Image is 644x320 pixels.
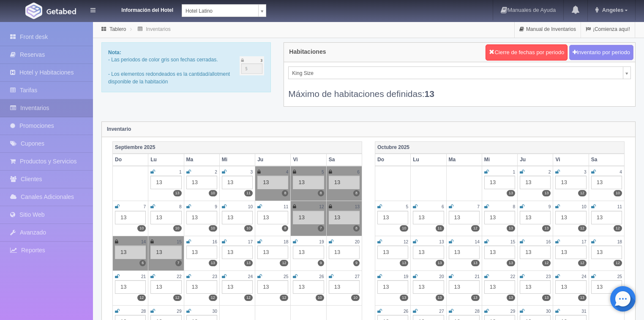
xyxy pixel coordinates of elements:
[471,225,480,232] label: 12
[548,204,551,209] small: 9
[177,309,181,314] small: 29
[507,190,515,196] label: 13
[182,4,266,17] a: Hotel Latino
[449,211,480,224] div: 13
[115,211,146,224] div: 13
[213,240,217,244] small: 16
[436,225,444,232] label: 11
[617,240,622,244] small: 18
[617,274,622,279] small: 25
[600,7,624,13] span: Angeles
[107,126,131,132] strong: Inventario
[215,170,217,174] small: 2
[209,190,217,196] label: 10
[318,260,324,266] label: 9
[293,211,324,224] div: 13
[515,21,581,38] a: Manual de Inventarios
[209,260,217,266] label: 13
[137,225,146,232] label: 10
[141,274,146,279] small: 21
[316,295,324,301] label: 10
[141,240,146,244] small: 14
[318,225,324,232] label: 7
[115,246,146,259] div: 13
[139,260,146,266] label: 6
[284,204,288,209] small: 11
[173,190,182,196] label: 13
[288,79,631,100] div: Máximo de habitaciones definidas:
[578,225,587,232] label: 12
[591,246,622,259] div: 13
[442,204,444,209] small: 6
[555,280,586,294] div: 13
[617,204,622,209] small: 11
[484,246,515,259] div: 13
[377,246,408,259] div: 13
[542,190,551,196] label: 13
[319,204,324,209] small: 12
[546,240,551,244] small: 16
[108,50,121,55] b: Nota:
[184,154,219,166] th: Ma
[244,260,253,266] label: 13
[289,49,326,55] h4: Habitaciones
[520,246,551,259] div: 13
[329,246,360,259] div: 13
[186,280,217,294] div: 13
[436,260,444,266] label: 13
[507,260,515,266] label: 13
[288,66,631,79] a: King Size
[115,280,146,294] div: 13
[546,309,551,314] small: 30
[510,240,515,244] small: 15
[280,260,288,266] label: 12
[520,211,551,224] div: 13
[282,225,288,232] label: 8
[113,141,362,154] th: Septiembre 2025
[589,154,624,166] th: Sa
[146,26,171,32] a: Inventarios
[284,240,288,244] small: 18
[353,225,360,232] label: 8
[113,154,148,166] th: Do
[141,309,146,314] small: 28
[318,190,324,196] label: 8
[404,309,408,314] small: 26
[257,280,288,294] div: 13
[186,246,217,259] div: 13
[520,176,551,189] div: 13
[351,295,360,301] label: 10
[439,309,444,314] small: 27
[542,225,551,232] label: 13
[569,45,633,61] button: Inventario por periodo
[25,3,42,19] img: Getabed
[591,176,622,189] div: 13
[614,260,622,266] label: 12
[439,274,444,279] small: 20
[144,204,146,209] small: 7
[291,154,326,166] th: Vi
[449,246,480,259] div: 13
[484,211,515,224] div: 13
[400,295,408,301] label: 13
[377,211,408,224] div: 13
[406,204,409,209] small: 5
[106,4,173,14] dt: Información del Hotel
[150,176,181,189] div: 13
[449,280,480,294] div: 13
[439,240,444,244] small: 13
[150,280,181,294] div: 13
[581,240,586,244] small: 17
[326,154,362,166] th: Sa
[377,280,408,294] div: 13
[319,274,324,279] small: 26
[248,204,253,209] small: 10
[475,240,480,244] small: 14
[222,246,253,259] div: 13
[101,42,271,92] div: - Las periodos de color gris son fechas cerradas. - Los elementos redondeados es la cantidad/allo...
[507,225,515,232] label: 13
[581,204,586,209] small: 10
[591,280,622,294] div: 13
[555,246,586,259] div: 13
[248,274,253,279] small: 24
